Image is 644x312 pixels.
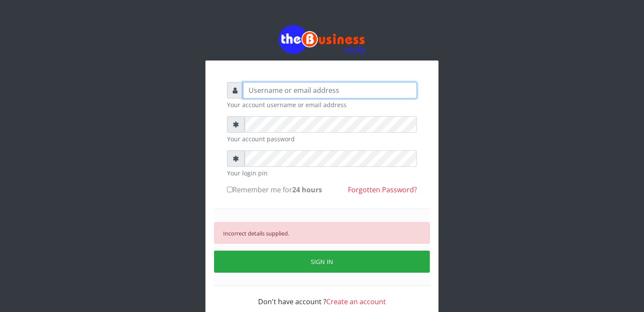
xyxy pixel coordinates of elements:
small: Incorrect details supplied. [223,229,289,237]
b: 24 hours [292,185,322,194]
small: Your login pin [227,169,417,178]
button: SIGN IN [214,251,430,273]
input: Username or email address [243,82,417,99]
small: Your account password [227,134,417,143]
label: Remember me for [227,185,322,195]
div: Don't have account ? [227,286,417,307]
input: Remember me for24 hours [227,187,233,192]
a: Forgotten Password? [348,185,417,194]
small: Your account username or email address [227,100,417,109]
a: Create an account [326,297,386,306]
